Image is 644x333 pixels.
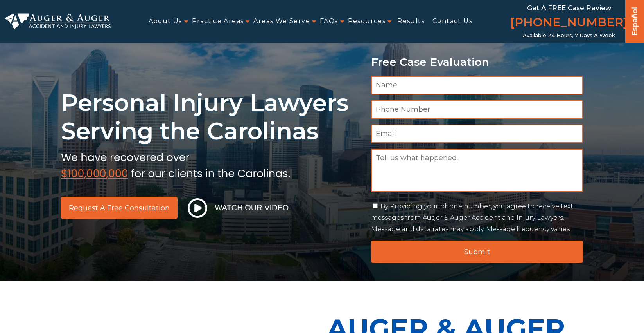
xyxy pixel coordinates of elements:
a: Practice Areas [192,13,244,30]
a: About Us [149,13,182,30]
a: Request a Free Consultation [61,197,178,219]
span: Available 24 Hours, 7 Days a Week [523,33,615,39]
a: [PHONE_NUMBER] [510,14,628,33]
input: Phone Number [371,100,583,119]
input: Name [371,76,583,94]
a: FAQs [320,13,338,30]
a: Areas We Serve [253,13,310,30]
input: Submit [371,241,583,263]
input: Email [371,125,583,143]
span: Get a FREE Case Review [527,4,611,12]
a: Contact Us [432,13,472,30]
img: sub text [61,149,290,179]
a: Resources [348,13,386,30]
a: Results [397,13,425,30]
img: Auger & Auger Accident and Injury Lawyers Logo [5,13,111,29]
span: Request a Free Consultation [69,205,170,212]
label: By Providing your phone number, you agree to receive text messages from Auger & Auger Accident an... [371,203,573,233]
p: Free Case Evaluation [371,56,583,68]
button: Watch Our Video [185,198,291,218]
h1: Personal Injury Lawyers Serving the Carolinas [61,89,362,145]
